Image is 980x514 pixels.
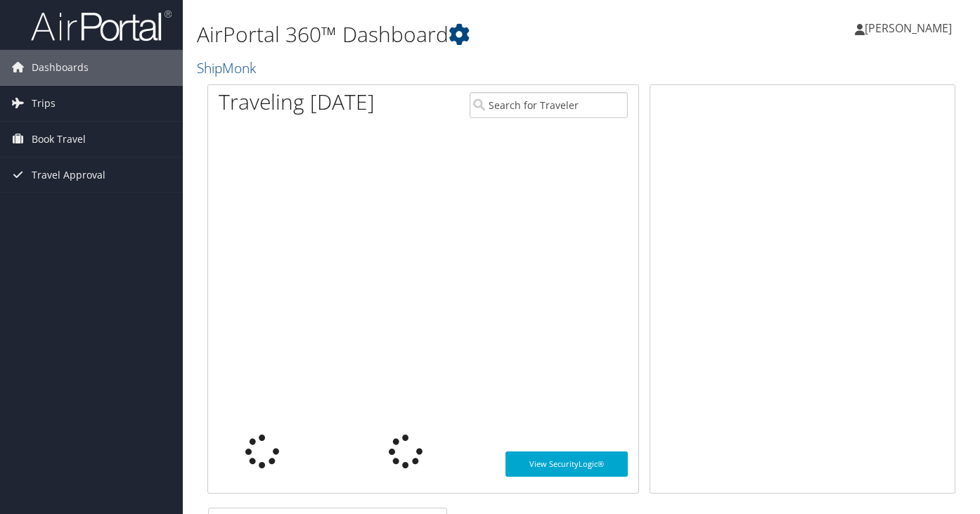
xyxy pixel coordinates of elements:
[865,20,952,36] span: [PERSON_NAME]
[32,86,56,121] span: Trips
[505,451,628,477] a: View SecurityLogic®
[32,50,89,85] span: Dashboards
[219,87,375,117] h1: Traveling [DATE]
[197,58,259,77] a: ShipMonk
[32,122,86,157] span: Book Travel
[470,92,628,118] input: Search for Traveler
[31,9,172,42] img: airportal-logo.png
[32,158,105,193] span: Travel Approval
[855,7,966,49] a: [PERSON_NAME]
[197,20,709,49] h1: AirPortal 360™ Dashboard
